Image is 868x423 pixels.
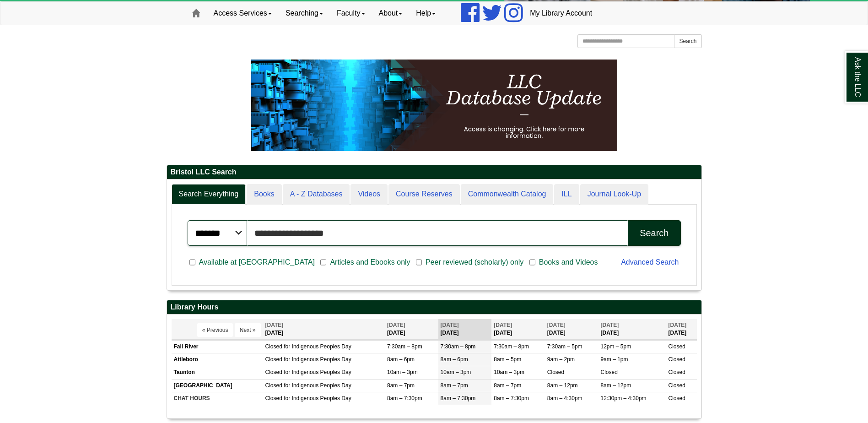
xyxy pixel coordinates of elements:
span: 8am – 5pm [494,356,521,363]
span: for Indigenous Peoples Day [284,356,351,363]
a: My Library Account [523,2,599,25]
a: Videos [350,184,388,205]
span: Closed [669,343,685,350]
a: Advanced Search [621,258,679,266]
span: Closed [265,395,282,401]
input: Available at [GEOGRAPHIC_DATA] [189,258,195,266]
span: 7:30am – 8pm [441,343,476,350]
span: 8am – 6pm [387,356,415,363]
input: Articles and Ebooks only [320,258,326,266]
a: Books [247,184,281,205]
span: 10am – 3pm [441,369,471,375]
a: ILL [554,184,579,205]
span: [DATE] [441,322,459,328]
span: 8am – 6pm [441,356,468,363]
td: CHAT HOURS [172,392,263,405]
span: Closed [669,356,685,363]
div: Search [640,228,669,239]
span: 8am – 7pm [387,382,415,389]
span: 10am – 3pm [494,369,524,375]
span: 9am – 1pm [600,356,628,363]
input: Books and Videos [529,258,535,266]
td: [GEOGRAPHIC_DATA] [172,379,263,392]
h2: Bristol LLC Search [167,165,701,179]
span: 8am – 4:30pm [547,395,582,401]
span: [DATE] [600,322,619,328]
span: [DATE] [669,322,687,328]
a: About [372,2,410,25]
span: Closed [600,369,617,375]
td: Attleboro [172,353,263,366]
span: for Indigenous Peoples Day [284,369,351,375]
span: for Indigenous Peoples Day [284,343,351,350]
span: 8am – 7pm [441,382,468,389]
th: [DATE] [438,319,492,340]
a: Course Reserves [388,184,460,205]
span: 12:30pm – 4:30pm [600,395,646,401]
input: Peer reviewed (scholarly) only [416,258,422,266]
span: [DATE] [265,322,284,328]
span: Books and Videos [535,257,602,268]
span: Closed [265,356,282,363]
th: [DATE] [491,319,545,340]
span: 8am – 12pm [547,382,578,389]
a: A - Z Databases [283,184,350,205]
span: for Indigenous Peoples Day [284,395,351,401]
span: Peer reviewed (scholarly) only [422,257,527,268]
a: Searching [279,2,330,25]
img: HTML tutorial [251,60,617,151]
th: [DATE] [666,319,697,340]
td: Fall River [172,341,263,353]
span: Closed [547,369,564,375]
span: 8am – 7:30pm [441,395,476,401]
span: Closed [669,382,685,389]
th: [DATE] [545,319,598,340]
span: 8am – 7:30pm [494,395,529,401]
button: « Previous [197,323,233,337]
th: [DATE] [263,319,385,340]
span: 8am – 7pm [494,382,521,389]
span: for Indigenous Peoples Day [284,382,351,389]
span: Closed [265,343,282,350]
span: Closed [265,382,282,389]
button: Search [674,34,701,48]
span: 8am – 12pm [600,382,631,389]
span: [DATE] [494,322,512,328]
span: [DATE] [547,322,566,328]
th: [DATE] [385,319,438,340]
span: 7:30am – 8pm [494,343,529,350]
span: [DATE] [387,322,405,328]
td: Taunton [172,366,263,379]
th: [DATE] [598,319,666,340]
span: 9am – 2pm [547,356,575,363]
span: Closed [669,369,685,375]
a: Journal Look-Up [580,184,648,205]
span: 10am – 3pm [387,369,418,375]
a: Commonwealth Catalog [461,184,554,205]
button: Next » [235,323,261,337]
span: Available at [GEOGRAPHIC_DATA] [195,257,318,268]
span: Articles and Ebooks only [326,257,414,268]
span: Closed [669,395,685,401]
span: Closed [265,369,282,375]
h2: Library Hours [167,300,701,315]
a: Faculty [330,2,372,25]
span: 8am – 7:30pm [387,395,422,401]
a: Help [409,2,442,25]
span: 12pm – 5pm [600,343,631,350]
a: Search Everything [172,184,246,205]
span: 7:30am – 5pm [547,343,582,350]
span: 7:30am – 8pm [387,343,422,350]
a: Access Services [207,2,279,25]
button: Search [628,220,680,246]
